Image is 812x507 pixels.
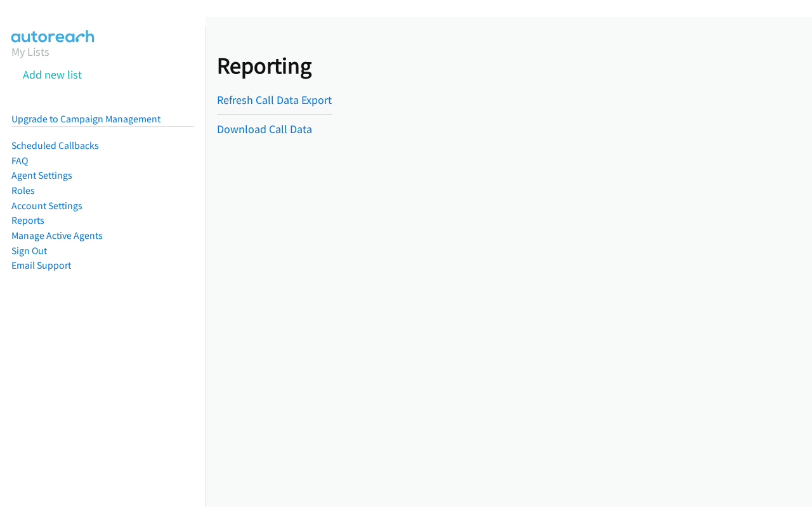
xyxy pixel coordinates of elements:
h1: Reporting [217,51,337,80]
a: Upgrade to Campaign Management [11,113,160,125]
a: Manage Active Agents [11,229,103,241]
a: Scheduled Callbacks [11,139,99,151]
a: Account Settings [11,200,82,212]
a: Email Support [11,259,71,271]
a: Refresh Call Data Export [217,93,332,107]
a: Agent Settings [11,169,72,181]
a: Add new list [23,67,82,82]
a: Download Call Data [217,122,312,136]
a: My Lists [11,44,49,59]
a: FAQ [11,155,28,167]
a: Sign Out [11,245,47,257]
a: Roles [11,184,35,196]
a: Reports [11,214,44,226]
